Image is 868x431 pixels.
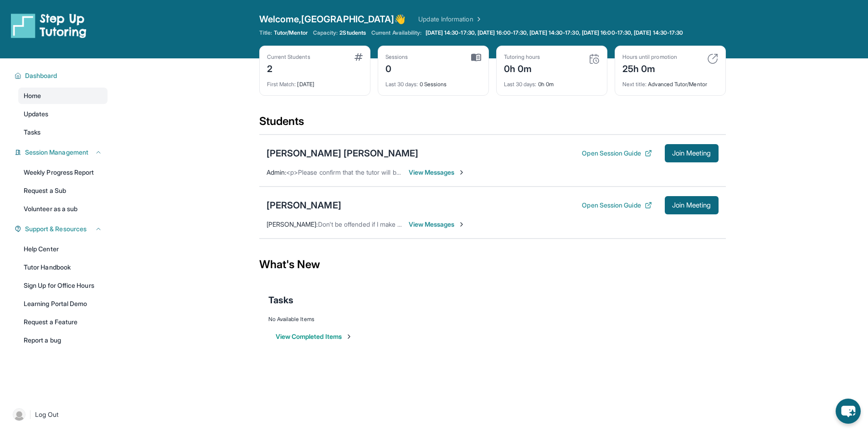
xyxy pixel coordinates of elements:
[665,196,719,214] button: Join Meeting
[371,29,421,36] span: Current Availability:
[267,220,318,228] span: [PERSON_NAME] :
[259,244,726,285] div: What's New
[268,294,293,306] span: Tasks
[504,61,540,75] div: 0h 0m
[21,71,102,80] button: Dashboard
[424,29,685,36] a: [DATE] 14:30-17:30, [DATE] 16:00-17:30, [DATE] 14:30-17:30, [DATE] 16:00-17:30, [DATE] 14:30-17:30
[276,332,353,341] button: View Completed Items
[385,75,481,88] div: 0 Sessions
[385,61,408,75] div: 0
[458,169,465,176] img: Chevron-Right
[35,410,59,419] span: Log Out
[622,61,677,75] div: 25h 0m
[385,81,418,88] span: Last 30 days :
[24,91,41,100] span: Home
[25,148,88,157] span: Session Management
[18,277,108,294] a: Sign Up for Office Hours
[18,241,108,257] a: Help Center
[18,164,108,181] a: Weekly Progress Report
[426,29,683,36] span: [DATE] 14:30-17:30, [DATE] 16:00-17:30, [DATE] 14:30-17:30, [DATE] 16:00-17:30, [DATE] 14:30-17:30
[385,53,408,61] div: Sessions
[582,201,652,210] button: Open Session Guide
[18,259,108,275] a: Tutor Handbook
[504,53,540,61] div: Tutoring hours
[18,182,108,199] a: Request a Sub
[267,168,286,176] span: Admin :
[267,199,341,212] div: [PERSON_NAME]
[836,399,861,424] button: chat-button
[672,203,711,208] span: Join Meeting
[13,408,26,421] img: user-img
[268,316,717,323] div: No Available Items
[29,409,31,420] span: |
[409,168,466,177] span: View Messages
[354,53,363,61] img: card
[622,53,677,61] div: Hours until promotion
[259,29,272,36] span: Title:
[313,29,338,36] span: Capacity:
[504,81,537,88] span: Last 30 days :
[259,114,726,134] div: Students
[18,106,108,122] a: Updates
[458,221,465,228] img: Chevron-Right
[672,151,711,156] span: Join Meeting
[267,61,310,75] div: 2
[267,53,310,61] div: Current Students
[318,220,508,228] span: Don't be offended if I make a mistake while writing. I'm translating.
[21,224,102,234] button: Support & Resources
[267,75,363,88] div: [DATE]
[24,109,49,119] span: Updates
[665,144,719,162] button: Join Meeting
[18,332,108,348] a: Report a bug
[504,75,600,88] div: 0h 0m
[473,15,483,24] img: Chevron Right
[267,147,419,160] div: [PERSON_NAME] [PERSON_NAME]
[471,53,481,62] img: card
[18,88,108,104] a: Home
[11,13,87,38] img: logo
[259,13,406,26] span: Welcome, [GEOGRAPHIC_DATA] 👋
[589,53,600,64] img: card
[418,15,482,24] a: Update Information
[18,296,108,312] a: Learning Portal Demo
[18,314,108,330] a: Request a Feature
[622,75,718,88] div: Advanced Tutor/Mentor
[18,201,108,217] a: Volunteer as a sub
[409,220,466,229] span: View Messages
[274,29,308,36] span: Tutor/Mentor
[9,405,108,425] a: |Log Out
[18,124,108,140] a: Tasks
[707,53,718,64] img: card
[25,224,87,234] span: Support & Resources
[339,29,366,36] span: 2 Students
[24,128,41,137] span: Tasks
[622,81,647,88] span: Next title :
[25,71,57,80] span: Dashboard
[267,81,296,88] span: First Match :
[582,149,652,158] button: Open Session Guide
[286,168,615,176] span: <p>Please confirm that the tutor will be able to attend your first assigned meeting time before j...
[21,148,102,157] button: Session Management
